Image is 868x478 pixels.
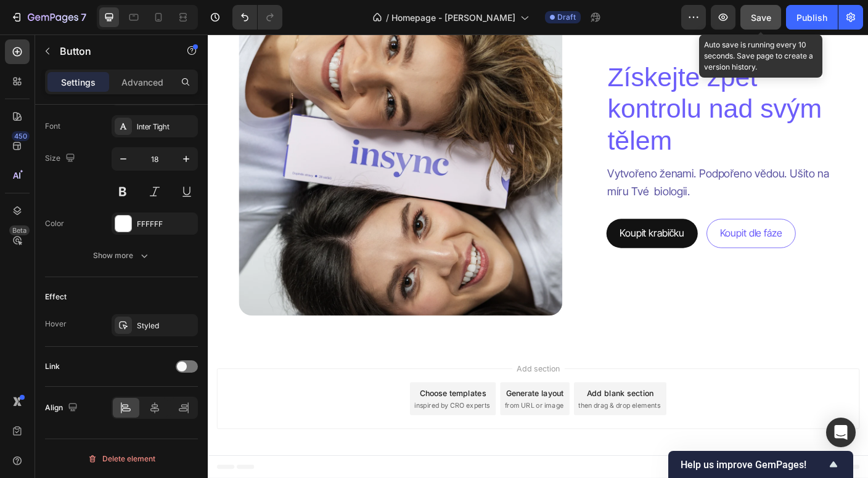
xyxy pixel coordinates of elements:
span: from URL or image [332,410,398,421]
div: Add blank section [424,395,499,408]
p: 7 [81,10,86,25]
span: Draft [557,12,576,23]
p: Koupit krabičku [461,214,534,232]
span: Homepage - [PERSON_NAME] [391,11,515,24]
p: Button [60,44,165,59]
button: <p>Koupit dle fáze</p> [559,206,658,239]
p: Settings [61,76,96,89]
div: 450 [12,131,30,141]
button: Publish [786,5,838,30]
span: Add section [341,367,399,380]
span: / [386,11,389,24]
div: Hover [45,318,67,330]
button: Delete element [45,449,198,469]
div: Open Intercom Messenger [826,418,856,447]
p: Advanced [121,76,163,89]
div: Undo/Redo [232,5,282,30]
button: <p>Koupit krabičku</p> [446,206,549,239]
div: Font [45,121,60,132]
div: FFFFFF [137,219,195,230]
button: Save [740,5,781,30]
div: Publish [796,11,827,24]
div: Size [45,150,78,167]
button: Show survey - Help us improve GemPages! [681,457,841,472]
span: inspired by CRO experts [231,410,316,421]
div: Generate layout [334,395,399,408]
button: Show more [45,245,198,267]
span: Save [751,12,771,23]
button: 7 [5,5,92,30]
div: Effect [45,291,67,302]
span: then drag & drop elements [415,410,507,421]
div: Align [45,400,80,416]
div: Link [45,361,60,372]
div: Styled [137,320,195,331]
p: Koupit dle fáze [573,214,644,232]
div: Show more [93,249,150,262]
div: Beta [9,225,30,235]
h2: Získejte zpět kontrolu nad svým tělem [446,29,705,138]
p: Vytvořeno ženami. Podpořeno vědou. Ušito na míru Tvé biologii. [448,146,704,185]
div: Inter Tight [137,121,195,132]
div: Delete element [88,452,155,466]
span: Help us improve GemPages! [681,459,826,471]
div: Color [45,218,64,229]
div: Choose templates [237,395,312,408]
iframe: Design area [208,34,868,478]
